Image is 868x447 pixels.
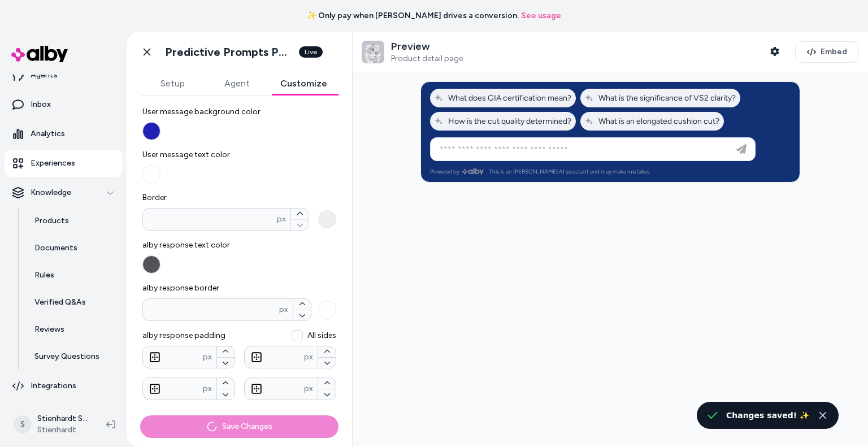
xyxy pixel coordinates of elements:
[37,424,88,436] span: Stienhardt
[5,179,122,206] button: Knowledge
[142,240,336,251] span: alby response text color
[142,255,160,274] button: alby response text color
[23,316,122,343] a: Reviews
[143,304,279,315] input: alby response borderpx
[203,351,212,363] span: px
[23,343,122,370] a: Survey Questions
[277,214,286,225] span: px
[7,406,97,442] button: SStienhardt ShopifyStienhardt
[304,383,313,394] span: px
[5,91,122,118] a: Inbox
[23,207,122,235] a: Products
[307,10,519,21] span: ✨ Only pay when [PERSON_NAME] drives a conversion.
[307,330,336,341] span: All sides
[293,310,311,321] button: alby response borderpx
[34,351,99,362] p: Survey Questions
[821,46,847,58] span: Embed
[34,242,77,254] p: Documents
[34,324,64,335] p: Reviews
[34,297,86,308] p: Verified Q&As
[37,413,88,424] p: Stienhardt Shopify
[279,304,288,315] span: px
[11,46,68,62] img: alby Logo
[140,95,338,402] div: Messages
[14,415,32,433] span: S
[23,289,122,316] a: Verified Q&As
[205,72,269,95] button: Agent
[5,120,122,147] a: Analytics
[31,158,75,169] p: Experiences
[142,149,336,160] span: User message text color
[142,165,160,183] button: User message text color
[142,330,336,341] label: alby response padding
[31,187,71,198] p: Knowledge
[142,192,336,203] span: Border
[143,214,277,225] input: Borderpx
[34,215,69,227] p: Products
[362,41,384,63] img: 1.78 Carat Elongated Cushion Excellent - E - VS2
[291,219,309,231] button: Borderpx
[31,70,58,81] p: Agents
[5,372,122,400] a: Integrations
[318,301,336,319] button: alby response borderpx
[726,409,809,422] div: Changes saved! ✨
[34,270,54,281] p: Rules
[142,283,336,294] span: alby response border
[391,54,463,64] span: Product detail page
[318,210,336,228] button: Borderpx
[5,62,122,89] a: Agents
[816,409,830,422] button: Close toast
[140,72,205,95] button: Setup
[23,235,122,262] a: Documents
[203,383,212,394] span: px
[269,72,338,95] button: Customize
[291,209,309,219] button: Borderpx
[142,106,336,118] span: User message background color
[165,45,292,59] h1: Predictive Prompts PDP
[795,41,859,63] button: Embed
[292,330,303,341] button: All sides
[23,262,122,289] a: Rules
[293,299,311,310] button: alby response borderpx
[299,46,323,58] div: Live
[142,122,160,140] button: User message background color
[304,351,313,363] span: px
[31,380,76,392] p: Integrations
[521,10,561,21] a: See usage
[31,99,51,110] p: Inbox
[31,128,65,140] p: Analytics
[391,40,463,53] p: Preview
[5,150,122,177] a: Experiences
